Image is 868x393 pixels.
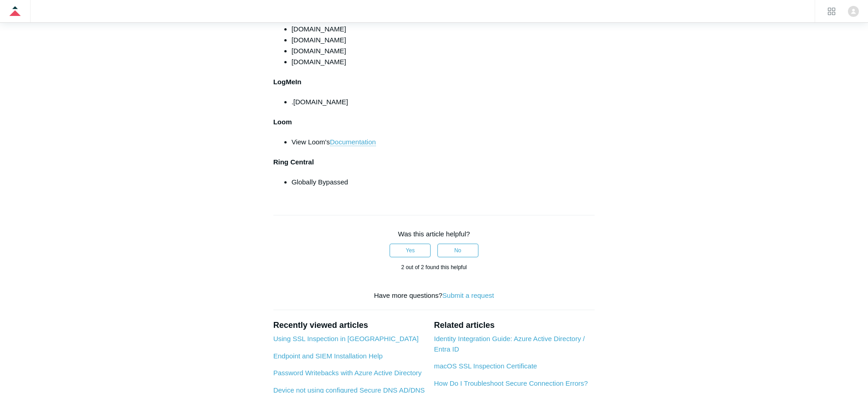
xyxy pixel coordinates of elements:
span: Was this article helpful? [398,230,470,238]
div: Have more questions? [273,291,595,301]
li: Globally Bypassed [292,177,595,188]
a: Identity Integration Guide: Azure Active Directory / Entra ID [434,335,585,353]
span: 2 out of 2 found this helpful [401,264,467,271]
button: This article was helpful [390,244,431,257]
span: [DOMAIN_NAME] [292,47,346,55]
img: user avatar [848,6,859,17]
a: macOS SSL Inspection Certificate [434,362,537,370]
span: [DOMAIN_NAME] [292,25,346,33]
a: Password Writebacks with Azure Active Directory [273,369,422,377]
a: Using SSL Inspection in [GEOGRAPHIC_DATA] [273,335,419,342]
span: View Loom's [292,138,376,146]
a: Submit a request [442,291,494,299]
span: [DOMAIN_NAME] [292,36,346,44]
strong: Loom [273,118,292,126]
zd-hc-trigger: Click your profile icon to open the profile menu [848,6,859,17]
a: Endpoint and SIEM Installation Help [273,352,383,360]
span: .[DOMAIN_NAME] [292,98,348,106]
span: LogMeIn [273,78,302,86]
h2: Related articles [434,319,595,332]
span: [DOMAIN_NAME] [292,58,346,66]
a: Documentation [330,138,376,146]
h2: Recently viewed articles [273,319,425,332]
strong: Ring Central [273,158,314,166]
a: How Do I Troubleshoot Secure Connection Errors? [434,379,588,387]
button: This article was not helpful [437,244,478,257]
